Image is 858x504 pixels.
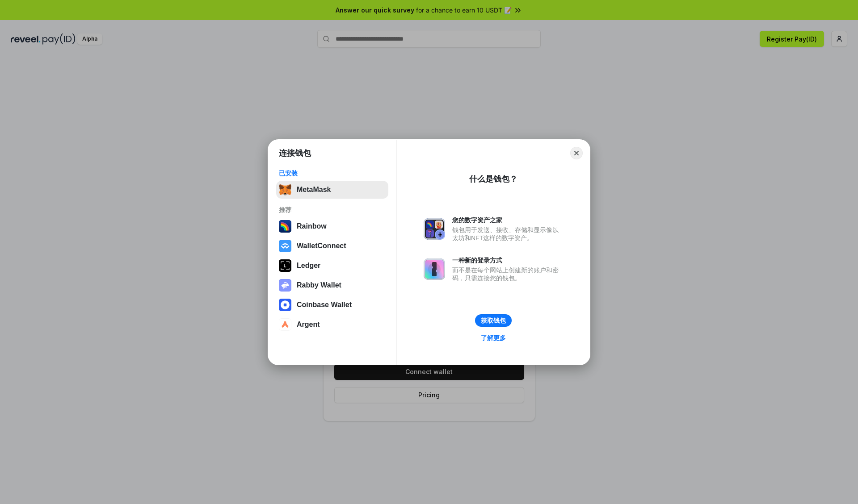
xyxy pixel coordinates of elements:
[297,321,320,329] div: Argent
[279,206,386,214] div: 推荐
[279,240,291,252] img: svg+xml,%3Csvg%20width%3D%2228%22%20height%3D%2228%22%20viewBox%3D%220%200%2028%2028%22%20fill%3D...
[279,169,386,177] div: 已安装
[279,279,291,292] img: svg+xml,%3Csvg%20xmlns%3D%22http%3A%2F%2Fwww.w3.org%2F2000%2Fsvg%22%20fill%3D%22none%22%20viewBox...
[276,237,388,255] button: WalletConnect
[276,296,388,314] button: Coinbase Wallet
[279,299,291,311] img: svg+xml,%3Csvg%20width%3D%2228%22%20height%3D%2228%22%20viewBox%3D%220%200%2028%2028%22%20fill%3D...
[276,276,388,294] button: Rabby Wallet
[424,218,445,240] img: svg+xml,%3Csvg%20xmlns%3D%22http%3A%2F%2Fwww.w3.org%2F2000%2Fsvg%22%20fill%3D%22none%22%20viewBox...
[481,317,506,325] div: 获取钱包
[297,301,352,309] div: Coinbase Wallet
[452,256,563,264] div: 一种新的登录方式
[279,220,291,233] img: svg+xml,%3Csvg%20width%3D%22120%22%20height%3D%22120%22%20viewBox%3D%220%200%20120%20120%22%20fil...
[279,259,291,272] img: svg+xml,%3Csvg%20xmlns%3D%22http%3A%2F%2Fwww.w3.org%2F2000%2Fsvg%22%20width%3D%2228%22%20height%3...
[475,314,512,327] button: 获取钱包
[276,181,388,199] button: MetaMask
[297,186,331,194] div: MetaMask
[279,148,311,158] h1: 连接钱包
[276,217,388,235] button: Rainbow
[475,332,511,344] a: 了解更多
[279,318,291,331] img: svg+xml,%3Csvg%20width%3D%2228%22%20height%3D%2228%22%20viewBox%3D%220%200%2028%2028%22%20fill%3D...
[452,266,563,282] div: 而不是在每个网站上创建新的账户和密码，只需连接您的钱包。
[297,262,320,270] div: Ledger
[276,257,388,275] button: Ledger
[297,281,341,289] div: Rabby Wallet
[452,226,563,242] div: 钱包用于发送、接收、存储和显示像以太坊和NFT这样的数字资产。
[276,316,388,333] button: Argent
[279,183,291,196] img: svg+xml,%3Csvg%20fill%3D%22none%22%20height%3D%2233%22%20viewBox%3D%220%200%2035%2033%22%20width%...
[424,258,445,280] img: svg+xml,%3Csvg%20xmlns%3D%22http%3A%2F%2Fwww.w3.org%2F2000%2Fsvg%22%20fill%3D%22none%22%20viewBox...
[297,242,346,250] div: WalletConnect
[297,222,327,230] div: Rainbow
[469,174,517,184] div: 什么是钱包？
[481,334,506,342] div: 了解更多
[570,147,583,159] button: Close
[452,216,563,224] div: 您的数字资产之家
